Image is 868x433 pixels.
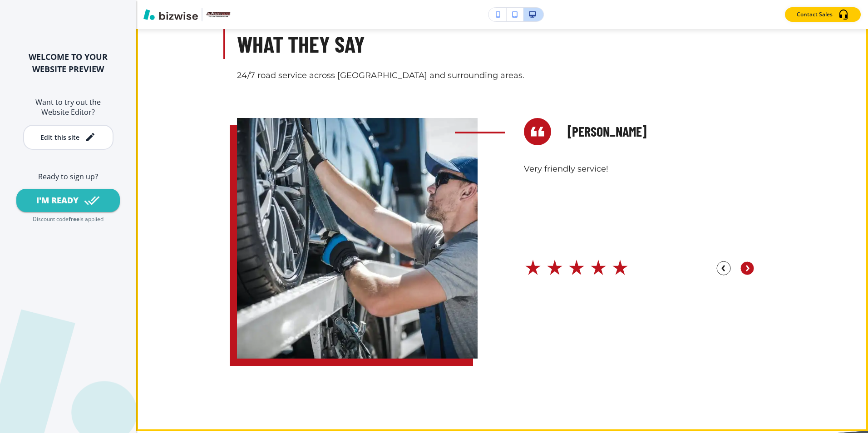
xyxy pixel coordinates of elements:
[237,118,478,359] img: 1b4620a5677988cf66a4bdf97c0d9bd0.webp
[40,134,79,141] div: Edit this site
[567,123,646,141] h5: [PERSON_NAME]
[79,216,104,223] p: is applied
[23,125,113,150] button: Edit this site
[16,189,120,212] button: I'M READY
[69,216,79,223] p: free
[36,195,79,206] div: I'M READY
[15,51,122,75] h2: WELCOME TO YOUR WEBSITE PREVIEW
[15,97,122,118] h6: Want to try out the Website Editor?
[785,7,861,22] button: Contact Sales
[524,163,767,175] p: Very friendly service!
[143,9,198,20] img: Bizwise Logo
[237,29,767,59] h3: What they say
[15,172,122,182] h6: Ready to sign up?
[797,10,833,19] p: Contact Sales
[33,216,69,223] p: Discount code
[237,70,767,82] p: 24/7 road service across [GEOGRAPHIC_DATA] and surrounding areas.
[206,11,231,18] img: Your Logo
